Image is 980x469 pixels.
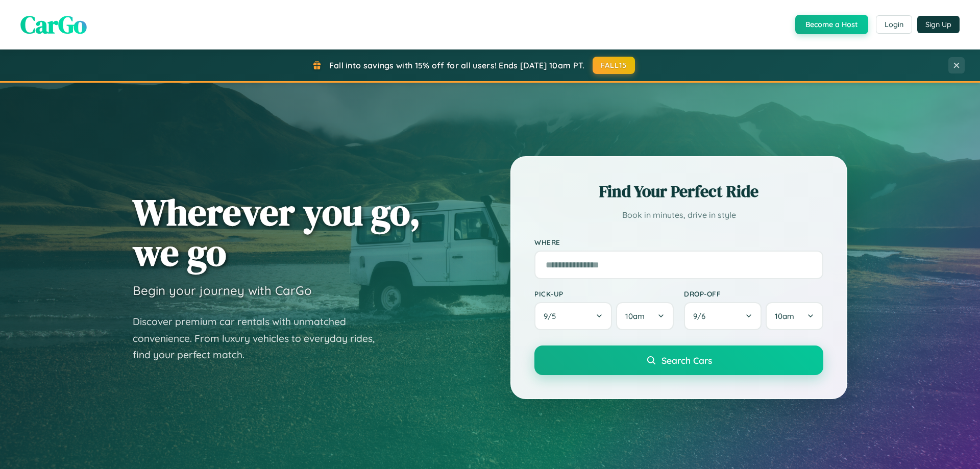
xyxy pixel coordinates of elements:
[684,289,823,298] label: Drop-off
[795,15,868,34] button: Become a Host
[133,313,388,363] p: Discover premium car rentals with unmatched convenience. From luxury vehicles to everyday rides, ...
[684,302,762,330] button: 9/6
[534,208,823,223] p: Book in minutes, drive in style
[616,302,674,330] button: 10am
[329,60,585,70] span: Fall into savings with 15% off for all users! Ends [DATE] 10am PT.
[917,16,960,33] button: Sign Up
[534,345,823,375] button: Search Cars
[534,238,823,246] label: Where
[534,302,612,330] button: 9/5
[693,311,710,321] span: 9 / 6
[133,283,312,298] h3: Begin your journey with CarGo
[133,192,421,273] h1: Wherever you go, we go
[625,311,645,321] span: 10am
[20,8,87,41] span: CarGo
[544,311,561,321] span: 9 / 5
[876,15,912,34] button: Login
[661,355,712,366] span: Search Cars
[534,289,674,298] label: Pick-up
[775,311,794,321] span: 10am
[766,302,823,330] button: 10am
[593,57,635,74] button: FALL15
[534,180,823,203] h2: Find Your Perfect Ride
